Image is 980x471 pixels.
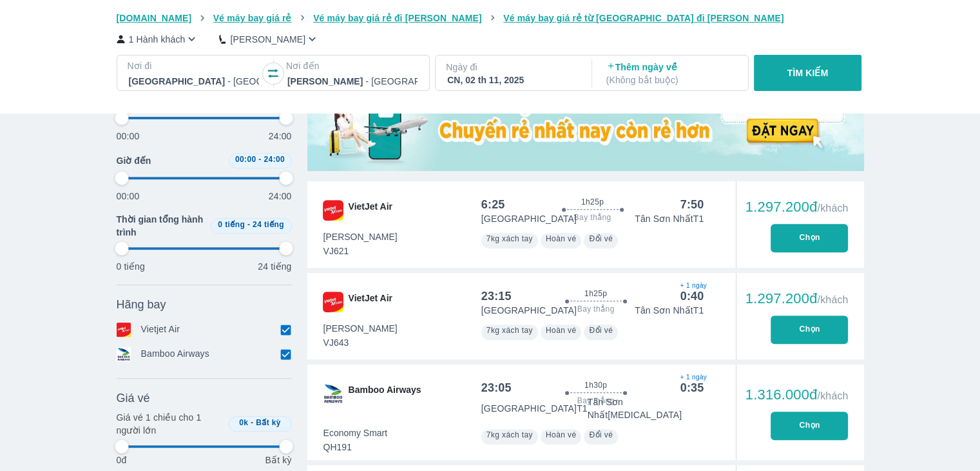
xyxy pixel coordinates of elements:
[258,260,291,273] p: 24 tiếng
[486,234,533,243] span: 7kg xách tay
[117,260,145,273] p: 0 tiếng
[584,288,607,299] span: 1h25p
[817,203,848,214] span: /khách
[258,155,261,164] span: -
[307,66,864,171] img: media-0
[323,383,343,404] img: QH
[349,200,392,221] span: VietJet Air
[141,347,209,361] p: Bamboo Airways
[117,32,199,46] button: 1 Hành khách
[269,190,292,203] p: 24:00
[771,412,848,440] button: Chọn
[264,155,285,164] span: 24:00
[253,220,284,229] span: 24 tiếng
[213,13,292,23] span: Vé máy bay giá rẻ
[680,288,704,304] div: 0:40
[269,130,292,143] p: 24:00
[323,322,398,335] span: [PERSON_NAME]
[546,234,577,243] span: Hoàn vé
[230,33,305,46] p: [PERSON_NAME]
[481,402,588,415] p: [GEOGRAPHIC_DATA] T1
[323,230,398,243] span: [PERSON_NAME]
[349,292,392,312] span: VietJet Air
[323,245,398,257] span: VJ621
[235,155,256,164] span: 00:00
[481,212,577,225] p: [GEOGRAPHIC_DATA]
[680,197,704,212] div: 7:50
[117,390,150,406] span: Giá vé
[817,294,848,305] span: /khách
[817,390,848,401] span: /khách
[117,154,151,167] span: Giờ đến
[117,213,206,239] span: Thời gian tổng hành trình
[323,426,388,439] span: Economy Smart
[323,200,343,221] img: VJ
[447,74,577,86] div: CN, 02 th 11, 2025
[323,336,398,349] span: VJ643
[129,33,186,46] p: 1 Hành khách
[486,326,533,335] span: 7kg xách tay
[481,304,577,317] p: [GEOGRAPHIC_DATA]
[588,396,704,421] p: Tân Sơn Nhất [MEDICAL_DATA]
[117,411,224,437] p: Giá vé 1 chiều cho 1 người lớn
[635,304,704,317] p: Tân Sơn Nhất T1
[745,387,849,403] div: 1.316.000đ
[589,234,613,243] span: Đổi vé
[117,454,127,466] p: 0đ
[584,380,607,390] span: 1h30p
[117,130,140,143] p: 00:00
[589,326,613,335] span: Đổi vé
[787,66,829,79] p: TÌM KIẾM
[486,430,533,439] span: 7kg xách tay
[251,418,253,427] span: -
[323,292,343,312] img: VJ
[219,32,319,46] button: [PERSON_NAME]
[754,55,861,91] button: TÌM KIẾM
[745,291,849,306] div: 1.297.200đ
[635,212,704,225] p: Tân Sơn Nhất T1
[745,199,849,215] div: 1.297.200đ
[771,316,848,344] button: Chọn
[313,13,482,23] span: Vé máy bay giá rẻ đi [PERSON_NAME]
[606,74,736,86] p: ( Không bắt buộc )
[680,281,704,291] span: + 1 ngày
[481,380,512,396] div: 23:05
[218,220,245,229] span: 0 tiếng
[247,220,250,229] span: -
[503,13,784,23] span: Vé máy bay giá rẻ từ [GEOGRAPHIC_DATA] đi [PERSON_NAME]
[265,454,291,466] p: Bất kỳ
[128,59,260,72] p: Nơi đi
[581,197,604,207] span: 1h25p
[680,380,704,396] div: 0:35
[117,13,192,23] span: [DOMAIN_NAME]
[349,383,421,404] span: Bamboo Airways
[589,430,613,439] span: Đổi vé
[286,59,419,72] p: Nơi đến
[117,297,166,312] span: Hãng bay
[481,288,512,304] div: 23:15
[239,418,248,427] span: 0k
[256,418,281,427] span: Bất kỳ
[546,326,577,335] span: Hoàn vé
[680,372,704,383] span: + 1 ngày
[446,61,579,74] p: Ngày đi
[117,190,140,203] p: 00:00
[481,197,505,212] div: 6:25
[323,441,388,454] span: QH191
[141,323,180,337] p: Vietjet Air
[771,224,848,252] button: Chọn
[546,430,577,439] span: Hoàn vé
[606,61,736,86] p: Thêm ngày về
[117,12,864,25] nav: breadcrumb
